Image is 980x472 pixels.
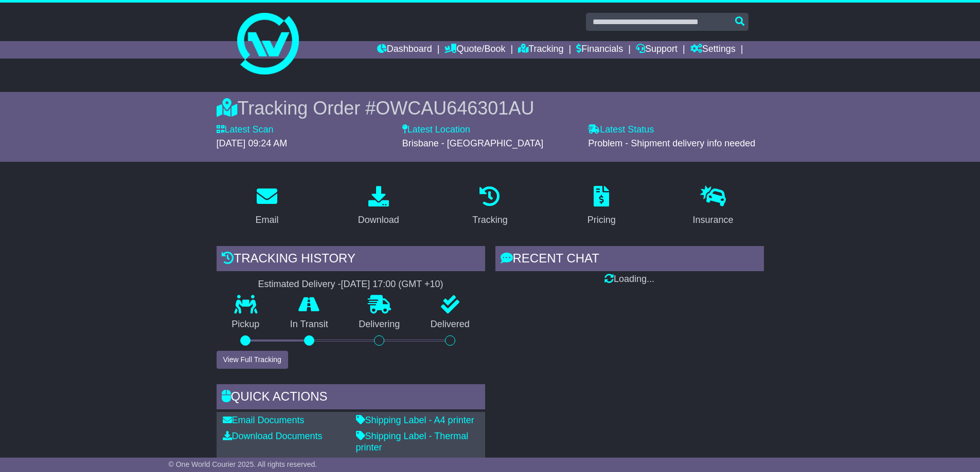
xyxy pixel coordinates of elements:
[518,41,563,59] a: Tracking
[377,41,432,59] a: Dashboard
[356,415,474,425] a: Shipping Label - A4 printer
[255,213,278,227] div: Email
[693,213,734,227] div: Insurance
[588,138,755,148] span: Problem - Shipment delivery info needed
[415,319,485,330] p: Delivered
[217,351,288,369] button: View Full Tracking
[341,279,443,290] div: [DATE] 17:00 (GMT +10)
[472,213,507,227] div: Tracking
[495,274,764,285] div: Loading...
[587,213,616,227] div: Pricing
[466,182,514,231] a: Tracking
[169,460,317,468] span: © One World Courier 2025. All rights reserved.
[690,41,736,59] a: Settings
[217,384,485,412] div: Quick Actions
[576,41,623,59] a: Financials
[402,124,470,136] label: Latest Location
[588,124,654,136] label: Latest Status
[358,213,399,227] div: Download
[351,182,406,231] a: Download
[217,279,485,290] div: Estimated Delivery -
[376,98,534,119] span: OWCAU646301AU
[275,319,344,330] p: In Transit
[444,41,505,59] a: Quote/Book
[686,182,740,231] a: Insurance
[344,319,416,330] p: Delivering
[223,415,305,425] a: Email Documents
[217,97,764,119] div: Tracking Order #
[636,41,678,59] a: Support
[248,182,285,231] a: Email
[217,124,274,136] label: Latest Scan
[217,246,485,274] div: Tracking history
[402,138,543,148] span: Brisbane - [GEOGRAPHIC_DATA]
[217,138,288,148] span: [DATE] 09:24 AM
[223,431,323,441] a: Download Documents
[581,182,622,231] a: Pricing
[495,246,764,274] div: RECENT CHAT
[356,431,469,452] a: Shipping Label - Thermal printer
[217,319,275,330] p: Pickup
